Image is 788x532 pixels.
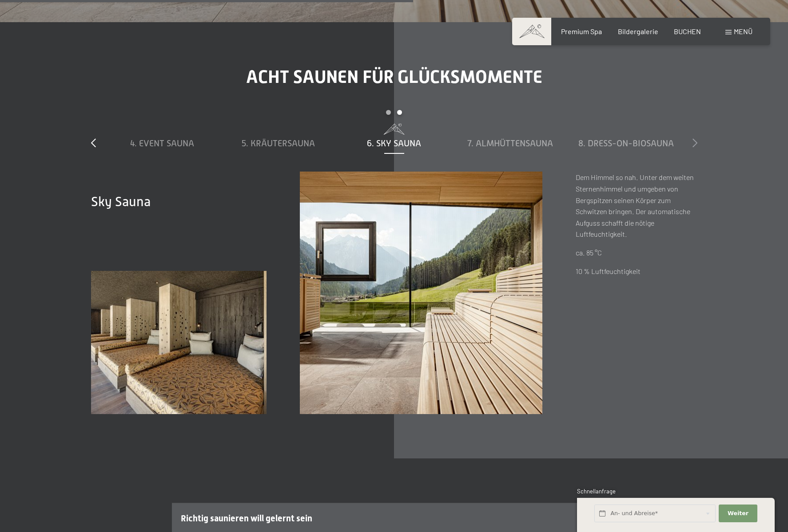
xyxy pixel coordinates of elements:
a: Premium Spa [561,27,602,35]
a: BUCHEN [674,27,701,35]
button: Weiter [719,505,757,523]
span: 8. Dress-on-Biosauna [578,138,674,148]
span: Acht Saunen für Glücksmomente [246,66,542,87]
span: 4. Event Sauna [130,138,194,148]
div: Carousel Page 2 (Current Slide) [397,110,402,115]
a: Bildergalerie [618,27,658,35]
p: Dem Himmel so nah. Unter dem weiten Sternenhimmel und umgeben von Bergspitzen seinen Körper zum S... [576,172,697,240]
div: Carousel Page 1 [386,110,391,115]
span: 7. Almhüttensauna [467,138,553,148]
span: Sky Sauna [91,194,151,209]
img: Wellensshotels - Lounge - Ruheräume - Relax - Luttach [91,271,267,414]
span: Richtig saunieren will gelernt sein [181,513,312,524]
div: Carousel Pagination [104,110,684,124]
p: ca. 85 °C [576,247,697,258]
img: Wellnesshotels - Sauna - Entspannung - Ahrntal [300,172,542,414]
span: 6. Sky Sauna [367,138,421,148]
span: Menü [734,27,752,35]
span: Schnellanfrage [577,488,616,495]
span: 5. Kräutersauna [242,138,315,148]
span: Weiter [728,509,748,517]
p: 10 % Luftfeuchtigkeit [576,266,697,277]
